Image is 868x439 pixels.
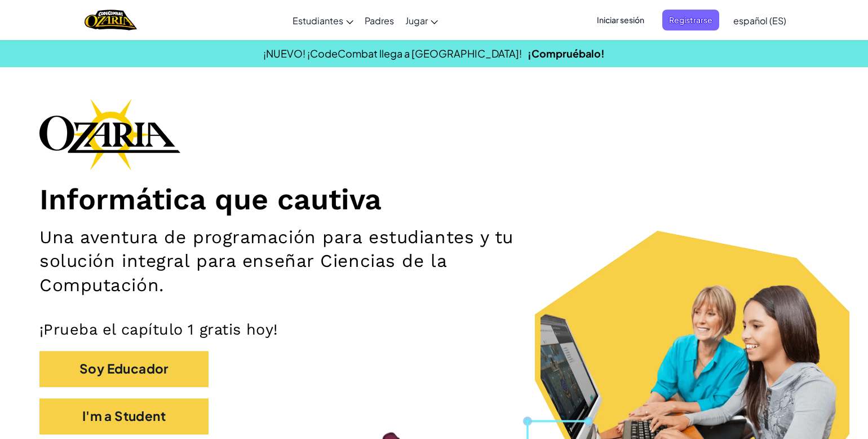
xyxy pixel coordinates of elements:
a: Ozaria by CodeCombat logo [85,8,137,32]
span: Estudiantes [293,15,343,27]
button: I'm a Student [39,398,209,434]
a: Estudiantes [287,5,359,36]
button: Soy Educador [39,351,209,387]
a: Padres [359,5,400,36]
img: Home [85,8,137,32]
span: ¡NUEVO! ¡CodeCombat llega a [GEOGRAPHIC_DATA]! [263,47,522,60]
a: español (ES) [728,5,792,36]
p: ¡Prueba el capítulo 1 gratis hoy! [39,321,829,340]
button: Registrarse [662,10,719,30]
span: Jugar [405,15,428,27]
a: Jugar [400,5,444,36]
img: Ozaria branding logo [39,98,180,170]
h2: Una aventura de programación para estudiantes y tu solución integral para enseñar Ciencias de la ... [39,226,568,298]
a: ¡Compruébalo! [528,47,605,60]
button: Iniciar sesión [590,10,651,30]
h1: Informática que cautiva [39,182,829,217]
span: español (ES) [733,15,786,27]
